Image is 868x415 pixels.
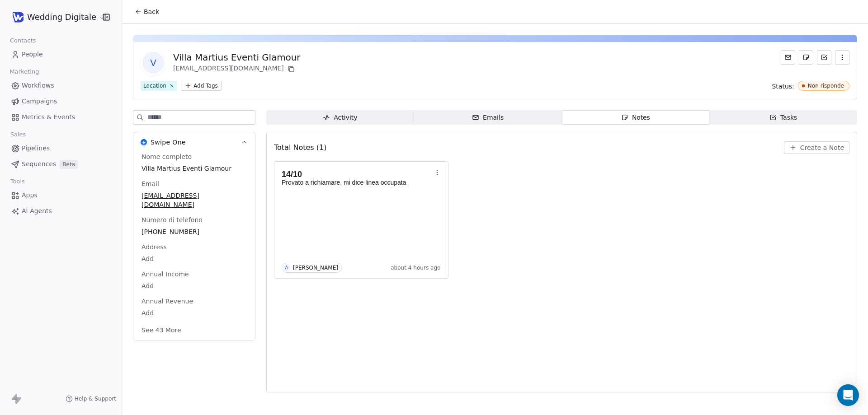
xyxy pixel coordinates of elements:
[140,152,193,161] span: Nome completo
[6,128,30,141] span: Sales
[22,97,57,106] span: Campaigns
[22,50,43,59] span: People
[769,113,797,122] div: Tasks
[22,159,56,169] span: Sequences
[181,81,222,91] button: Add Tags
[7,188,114,203] a: Apps
[27,11,96,23] span: Wedding Digitale
[282,170,432,179] h1: 14/10
[22,144,50,153] span: Pipelines
[22,206,52,216] span: AI Agents
[13,12,24,23] img: WD-pittogramma.png
[293,265,338,271] div: [PERSON_NAME]
[7,110,114,125] a: Metrics & Events
[173,64,300,75] div: [EMAIL_ADDRESS][DOMAIN_NAME]
[142,254,247,263] span: Add
[7,94,114,109] a: Campaigns
[142,52,164,74] span: V
[66,395,116,402] a: Help & Support
[11,9,96,25] button: Wedding Digitale
[133,152,255,340] div: Swipe OneSwipe One
[391,264,440,271] span: about 4 hours ago
[772,82,794,91] span: Status:
[7,47,114,62] a: People
[837,384,859,406] div: Open Intercom Messenger
[75,395,116,402] span: Help & Support
[274,142,326,153] span: Total Notes (1)
[140,242,169,252] span: Address
[784,141,849,154] button: Create a Note
[140,270,191,279] span: Annual Income
[6,175,28,188] span: Tools
[7,141,114,156] a: Pipelines
[282,179,432,186] p: Provato a richiamare, mi dice linea occupata
[142,308,247,317] span: Add
[142,281,247,290] span: Add
[129,4,165,20] button: Back
[22,191,38,200] span: Apps
[808,83,844,89] div: Non risponde
[472,113,504,122] div: Emails
[60,160,78,169] span: Beta
[144,7,159,16] span: Back
[142,164,247,173] span: Villa Martius Eventi Glamour
[323,113,357,122] div: Activity
[7,157,114,172] a: SequencesBeta
[285,264,288,271] div: A
[173,51,300,64] div: Villa Martius Eventi Glamour
[140,179,161,188] span: Email
[6,34,40,47] span: Contacts
[7,78,114,93] a: Workflows
[142,227,247,236] span: [PHONE_NUMBER]
[140,297,195,306] span: Annual Revenue
[7,204,114,219] a: AI Agents
[800,143,844,152] span: Create a Note
[133,132,255,152] button: Swipe OneSwipe One
[140,215,204,224] span: Numero di telefono
[22,112,75,122] span: Metrics & Events
[151,138,186,147] span: Swipe One
[143,82,166,90] div: Location
[22,81,54,90] span: Workflows
[6,65,43,79] span: Marketing
[142,191,247,209] span: [EMAIL_ADDRESS][DOMAIN_NAME]
[141,139,147,145] img: Swipe One
[136,322,187,338] button: See 43 More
